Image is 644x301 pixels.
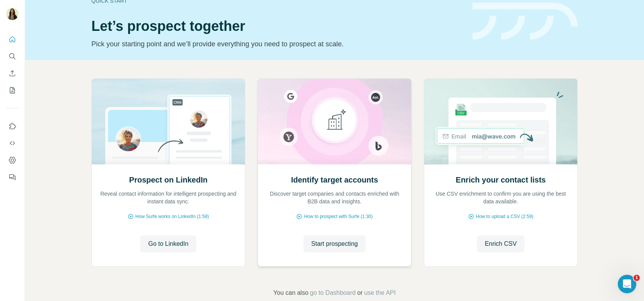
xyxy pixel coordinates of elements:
[476,213,533,220] span: How to upload a CSV (2:59)
[91,39,463,49] p: Pick your starting point and we’ll provide everything you need to prospect at scale.
[477,235,524,252] button: Enrich CSV
[6,170,19,184] button: Feedback
[291,174,378,185] h2: Identify target accounts
[618,275,636,293] iframe: Intercom live chat
[91,19,463,34] h1: Let’s prospect together
[472,3,578,40] img: banner
[6,66,19,80] button: Enrich CSV
[99,190,237,205] p: Reveal contact information for intelligent prospecting and instant data sync.
[424,79,578,164] img: Enrich your contact lists
[485,239,517,249] span: Enrich CSV
[304,213,373,220] span: How to prospect with Surfe (1:30)
[364,288,396,298] button: use the API
[258,79,411,164] img: Identify target accounts
[6,32,19,46] button: Quick start
[6,8,19,20] img: Avatar
[148,239,188,249] span: Go to LinkedIn
[311,239,358,249] span: Start prospecting
[303,235,366,252] button: Start prospecting
[6,153,19,167] button: Dashboard
[91,79,245,164] img: Prospect on LinkedIn
[357,288,362,298] span: or
[456,174,546,185] h2: Enrich your contact lists
[634,275,640,281] span: 1
[6,136,19,150] button: Use Surfe API
[140,235,196,252] button: Go to LinkedIn
[129,174,207,185] h2: Prospect on LinkedIn
[6,119,19,133] button: Use Surfe on LinkedIn
[6,83,19,97] button: My lists
[135,213,209,220] span: How Surfe works on LinkedIn (1:58)
[6,49,19,63] button: Search
[273,288,309,298] span: You can also
[432,190,570,205] p: Use CSV enrichment to confirm you are using the best data available.
[266,190,403,205] p: Discover target companies and contacts enriched with B2B data and insights.
[310,288,356,298] button: go to Dashboard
